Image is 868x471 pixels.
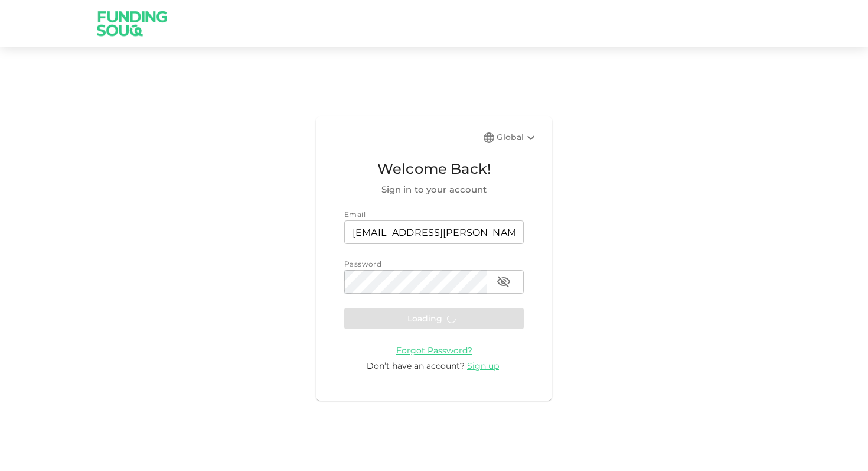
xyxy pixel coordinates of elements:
[467,360,499,371] span: Sign up
[497,131,538,145] div: Global
[396,345,472,356] a: Forgot Password?
[396,345,472,356] span: Forgot Password?
[367,360,465,371] span: Don’t have an account?
[344,210,366,219] span: Email
[344,183,524,197] span: Sign in to your account
[344,259,381,268] span: Password
[344,158,524,180] span: Welcome Back!
[344,220,524,244] input: email
[344,270,487,294] input: password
